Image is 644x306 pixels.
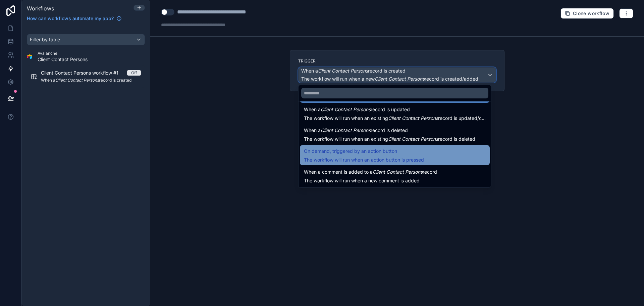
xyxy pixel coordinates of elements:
span: When a record is deleted [304,126,408,134]
span: The workflow will run when a new comment is added [304,178,420,183]
em: Client Contact Persons [373,169,423,175]
span: The workflow will run when an existing record is updated/changed [304,115,498,121]
span: On demand, triggered by an action button [304,147,397,155]
em: Client Contact Persons [321,127,371,133]
span: When a record is updated [304,105,410,114]
em: Client Contact Persons [388,136,438,142]
em: Client Contact Persons [388,115,438,121]
span: The workflow will run when an action button is pressed [304,157,424,163]
span: The workflow will run when an existing record is deleted [304,136,475,142]
span: When a comment is added to a record [304,168,437,176]
em: Client Contact Persons [321,106,371,112]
